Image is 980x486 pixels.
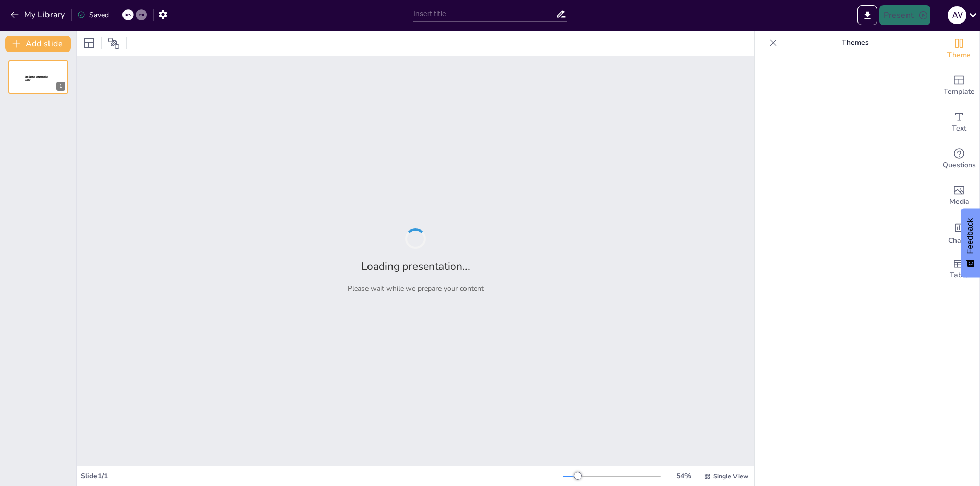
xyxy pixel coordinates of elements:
span: Position [108,37,120,49]
div: Add ready made slides [939,67,979,104]
button: Duplicate Slide [39,63,51,75]
span: Text [952,123,966,134]
button: A V [948,5,966,25]
button: Add slide [5,36,71,52]
div: Add text boxes [939,104,979,141]
div: Add a table [939,251,979,288]
div: Layout [81,35,97,52]
div: Add charts and graphs [939,214,979,251]
span: Charts [948,235,970,246]
div: 1 [8,60,68,94]
div: Saved [77,10,109,20]
p: Themes [781,31,928,55]
div: Slide 1 / 1 [81,471,563,481]
span: Table [950,270,968,281]
div: A V [948,6,966,24]
span: Media [949,196,969,208]
button: Present [879,5,930,25]
span: Feedback [966,218,975,254]
button: Cannot delete last slide [53,63,65,75]
div: Change the overall theme [939,31,979,67]
button: My Library [8,7,69,23]
button: Export to PowerPoint [857,5,877,25]
span: Questions [943,160,976,171]
div: 54 % [671,471,696,481]
input: Insert title [413,7,556,21]
span: Theme [947,49,971,61]
div: 1 [56,82,65,91]
h2: Loading presentation... [361,259,470,273]
span: Sendsteps presentation editor [25,75,48,81]
button: Feedback - Show survey [961,208,980,277]
p: Please wait while we prepare your content [348,284,484,293]
div: Get real-time input from your audience [939,141,979,177]
div: Add images, graphics, shapes or video [939,177,979,214]
span: Template [944,86,975,97]
span: Single View [713,472,748,480]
